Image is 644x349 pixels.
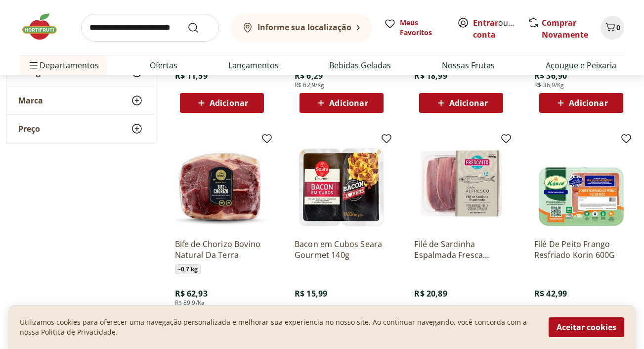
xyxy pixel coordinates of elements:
a: Entrar [473,17,498,28]
a: Bife de Chorizo Bovino Natural Da Terra [175,239,269,260]
p: Utilizamos cookies para oferecer uma navegação personalizada e melhorar sua experiencia no nosso ... [20,317,537,337]
button: Adicionar [539,93,623,113]
span: Adicionar [569,99,607,107]
button: Adicionar [180,93,264,113]
a: Lançamentos [228,59,279,71]
span: R$ 89,9/Kg [175,299,205,307]
button: Adicionar [419,93,503,113]
button: Informe sua localização [231,14,372,42]
span: Departamentos [28,53,99,77]
span: ou [473,17,517,41]
button: Carrinho [601,16,624,40]
button: Adicionar [300,93,384,113]
a: Nossas Frutas [442,59,495,71]
span: R$ 36,90 [534,70,567,81]
span: Adicionar [210,99,248,107]
a: Bacon em Cubos Seara Gourmet 140g [295,239,388,260]
span: Adicionar [329,99,368,107]
span: Preço [18,124,40,134]
a: Filé de Sardinha Espalmada Fresca Frescatto 400g [414,239,508,260]
span: R$ 36,9/Kg [534,81,564,89]
span: Adicionar [449,99,488,107]
button: Marca [6,87,155,114]
a: Ofertas [150,59,177,71]
a: Comprar Novamente [542,17,588,40]
span: R$ 20,89 [414,288,447,299]
span: R$ 42,99 [534,288,567,299]
a: Meus Favoritos [384,18,445,38]
span: Marca [18,96,43,105]
span: Meus Favoritos [400,18,445,38]
button: Submit Search [187,22,211,34]
a: Criar conta [473,17,527,40]
img: Hortifruti [20,12,69,42]
span: R$ 62,93 [175,288,208,299]
a: Filé De Peito Frango Resfriado Korin 600G [534,239,628,260]
span: R$ 15,99 [295,288,327,299]
span: Categoria [18,67,56,77]
button: Aceitar cookies [549,317,624,337]
span: ~ 0,7 kg [175,264,201,274]
span: R$ 11,59 [175,70,208,81]
span: R$ 18,99 [414,70,447,81]
img: Bife de Chorizo Bovino Natural Da Terra [175,137,269,231]
button: Preço [6,115,155,143]
span: R$ 6,29 [295,70,323,81]
b: Informe sua localização [258,22,351,33]
img: Filé De Peito Frango Resfriado Korin 600G [534,137,628,231]
a: Açougue e Peixaria [546,59,616,71]
input: search [81,14,219,42]
span: R$ 62,9/Kg [295,81,325,89]
span: 0 [616,23,620,32]
img: Bacon em Cubos Seara Gourmet 140g [295,137,388,231]
img: Filé de Sardinha Espalmada Fresca Frescatto 400g [414,137,508,231]
a: Bebidas Geladas [329,59,391,71]
button: Menu [28,53,40,77]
